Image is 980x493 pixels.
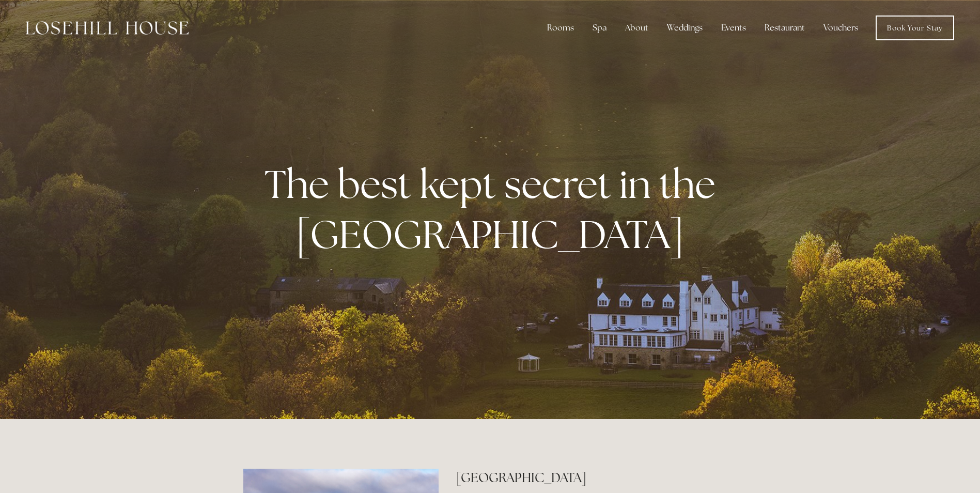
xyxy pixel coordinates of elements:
[456,469,737,487] h2: [GEOGRAPHIC_DATA]
[659,18,711,38] div: Weddings
[26,21,189,35] img: Losehill House
[584,18,615,38] div: Spa
[265,159,724,260] strong: The best kept secret in the [GEOGRAPHIC_DATA]
[876,16,954,40] a: Book Your Stay
[713,18,754,38] div: Events
[815,18,866,38] a: Vouchers
[539,18,582,38] div: Rooms
[756,18,813,38] div: Restaurant
[617,18,657,38] div: About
